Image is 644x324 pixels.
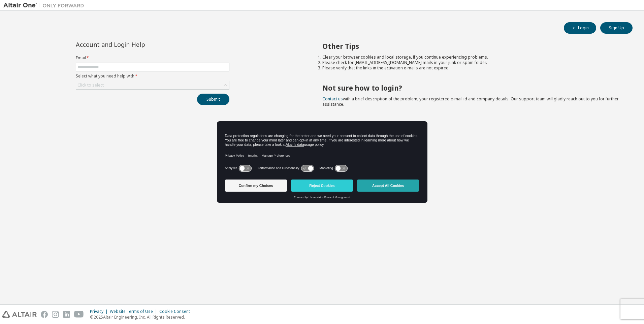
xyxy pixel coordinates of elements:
img: Altair One [3,2,88,9]
img: facebook.svg [41,311,48,318]
img: altair_logo.svg [2,311,37,318]
p: © 2025 Altair Engineering, Inc. All Rights Reserved. [90,314,194,320]
div: Website Terms of Use [110,309,159,314]
button: Login [564,22,596,34]
button: Sign Up [600,22,633,34]
span: with a brief description of the problem, your registered e-mail id and company details. Our suppo... [322,96,619,107]
img: linkedin.svg [63,311,70,318]
a: Contact us [322,96,343,102]
div: Privacy [90,309,110,314]
div: Click to select [76,81,229,89]
div: Cookie Consent [159,309,194,314]
li: Clear your browser cookies and local storage, if you continue experiencing problems. [322,55,621,60]
label: Select what you need help with [76,73,229,79]
img: instagram.svg [52,311,59,318]
h2: Other Tips [322,42,621,51]
div: Click to select [77,83,104,88]
img: youtube.svg [74,311,84,318]
h2: Not sure how to login? [322,84,621,92]
button: Submit [197,94,229,105]
li: Please check for [EMAIL_ADDRESS][DOMAIN_NAME] mails in your junk or spam folder. [322,60,621,65]
li: Please verify that the links in the activation e-mails are not expired. [322,65,621,71]
div: Account and Login Help [76,42,199,47]
label: Email [76,55,229,61]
